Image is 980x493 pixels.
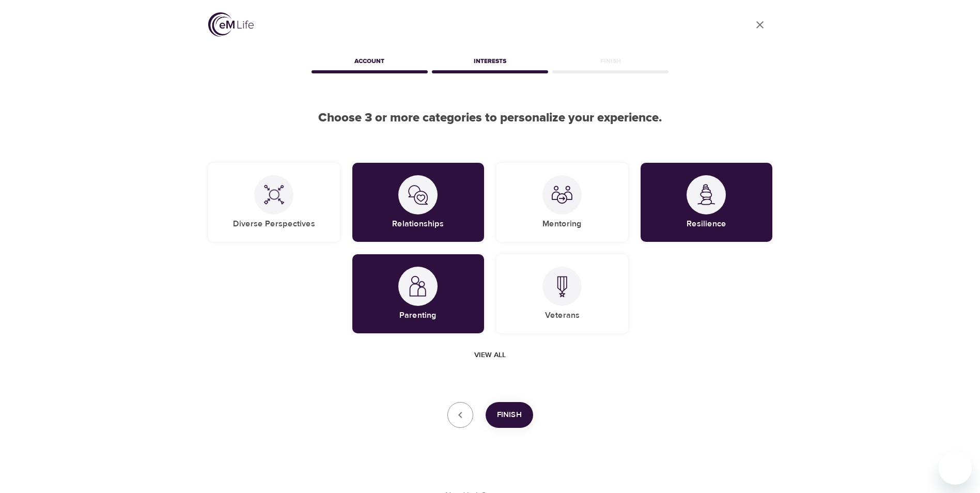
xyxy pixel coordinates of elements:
img: Diverse Perspectives [263,184,284,205]
h2: Choose 3 or more categories to personalize your experience. [208,111,772,126]
a: close [748,12,772,37]
button: Finish [486,402,533,428]
h5: Relationships [392,219,444,229]
img: Mentoring [552,184,572,205]
img: Resilience [696,184,717,205]
span: Finish [497,408,522,422]
div: ParentingParenting [352,254,484,333]
iframe: Button to launch messaging window [939,452,972,485]
h5: Diverse Perspectives [233,219,315,229]
h5: Veterans [545,310,580,321]
h5: Parenting [399,310,437,321]
h5: Mentoring [542,219,582,229]
img: Relationships [408,184,428,205]
div: Diverse PerspectivesDiverse Perspectives [208,163,340,242]
div: VeteransVeterans [496,254,628,333]
img: logo [208,12,254,37]
div: ResilienceResilience [641,163,772,242]
div: MentoringMentoring [496,163,628,242]
img: Parenting [408,276,428,297]
span: View all [474,349,506,362]
h5: Resilience [687,219,726,229]
button: View all [470,346,510,365]
img: Veterans [552,276,572,297]
div: RelationshipsRelationships [352,163,484,242]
